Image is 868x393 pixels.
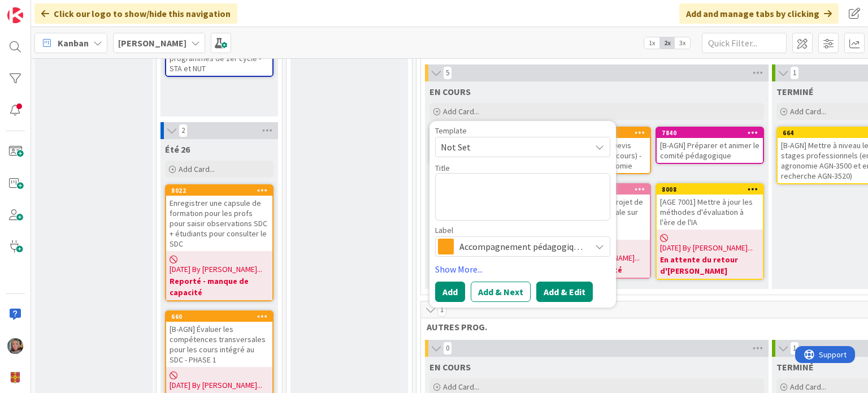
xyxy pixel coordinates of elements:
textarea: [B-AGN] Mette à jour la liste des cours contributoires à l'ordre - scolarité complémentaire [435,173,610,221]
span: Kanban [58,36,89,50]
span: Label [435,226,453,234]
div: 7840 [662,129,763,137]
a: 8008[AGE 7001] Mettre à jour les méthodes d'évaluation à l'ère de l'IA[DATE] By [PERSON_NAME]...E... [656,183,764,280]
span: Add Card... [179,164,215,174]
input: Quick Filter... [702,33,787,53]
span: 3x [675,37,690,49]
div: [B-AGN] Évaluer les compétences transversales pour les cours intégré au SDC - PHASE 1 [166,322,272,367]
span: 1 [790,66,799,80]
span: Template [435,127,467,135]
div: 8022 [171,187,272,195]
span: [DATE] By [PERSON_NAME]... [170,379,262,391]
span: 1 [437,303,446,317]
span: 0 [443,342,452,355]
div: 8008 [657,184,763,195]
span: Été 26 [165,144,190,155]
span: TERMINÉ [776,361,814,373]
a: Show More... [435,262,610,276]
span: EN COURS [429,86,471,97]
span: Add Card... [443,106,479,116]
div: 7840[B-AGN] Préparer et animer le comité pédagogique [657,128,763,163]
a: 7840[B-AGN] Préparer et animer le comité pédagogique [656,127,764,164]
span: Not Set [441,140,582,154]
div: Click our logo to show/hide this navigation [34,3,237,24]
div: Add and manage tabs by clicking [679,3,839,24]
a: 8022Enregistrer une capsule de formation pour les profs pour saisir observations SDC + étudiants ... [165,184,274,301]
span: Support [24,2,51,15]
span: TERMINÉ [776,86,814,97]
button: Add & Edit [536,282,593,302]
span: 1x [644,37,659,49]
span: 2x [659,37,675,49]
span: 1 [790,342,799,355]
div: 660[B-AGN] Évaluer les compétences transversales pour les cours intégré au SDC - PHASE 1 [166,312,272,367]
div: [AGE 7001] Mettre à jour les méthodes d'évaluation à l'ère de l'IA [657,195,763,230]
div: 660 [166,312,272,322]
button: Add [435,282,465,302]
div: Enregistrer une capsule de formation pour les profs pour saisir observations SDC + étudiants pour... [166,196,272,251]
div: [B-AGN] Préparer et animer le comité pédagogique [657,138,763,163]
img: SP [7,338,23,354]
span: Add Card... [443,382,479,392]
b: En attente du retour d'[PERSON_NAME] [660,254,759,277]
div: 660 [171,313,272,321]
span: EN COURS [429,361,471,373]
span: [DATE] By [PERSON_NAME]... [170,264,262,275]
span: Accompagnement pédagogique (prog [459,239,585,254]
img: Visit kanbanzone.com [7,7,23,23]
span: Add Card... [790,382,826,392]
label: Title [435,163,450,173]
div: 8008 [662,185,763,193]
div: 7840 [657,128,763,138]
b: Reporté - manque de capacité [170,275,269,298]
img: avatar [7,370,23,386]
div: 8022 [166,185,272,196]
div: 8022Enregistrer une capsule de formation pour les profs pour saisir observations SDC + étudiants ... [166,185,272,251]
button: Add & Next [471,282,531,302]
span: Add Card... [790,106,826,116]
span: [DATE] By [PERSON_NAME]... [660,242,753,254]
span: 2 [179,124,188,137]
span: 5 [443,66,452,80]
b: [PERSON_NAME] [118,37,186,49]
div: 8008[AGE 7001] Mettre à jour les méthodes d'évaluation à l'ère de l'IA [657,184,763,230]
